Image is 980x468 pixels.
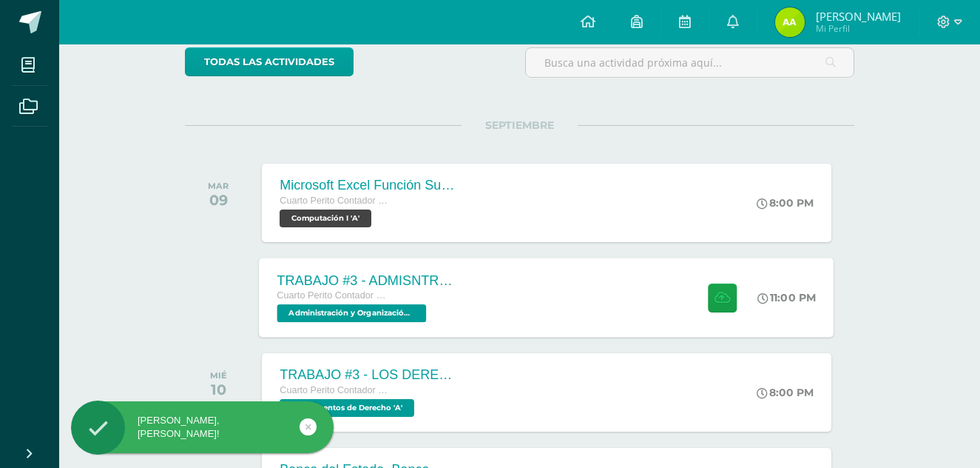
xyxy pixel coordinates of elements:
[816,9,901,24] span: [PERSON_NAME]
[280,210,371,227] span: Computación I 'A'
[462,118,578,132] span: SEPTIEMBRE
[758,291,817,304] div: 11:00 PM
[210,381,227,398] div: 10
[280,385,391,395] span: Cuarto Perito Contador con Orientación en Computación
[280,367,457,383] div: TRABAJO #3 - LOS DERECHOS HUMANOS
[277,273,456,288] div: TRABAJO #3 - ADMISNTRACIÓN PÚBLICA
[210,370,227,381] div: MIÉ
[280,399,414,417] span: Fundamentos de Derecho 'A'
[526,48,854,77] input: Busca una actividad próxima aquí...
[277,290,390,301] span: Cuarto Perito Contador con Orientación en Computación
[208,191,229,209] div: 09
[757,386,814,399] div: 8:00 PM
[71,414,334,441] div: [PERSON_NAME], [PERSON_NAME]!
[277,304,427,322] span: Administración y Organización de Oficina 'A'
[208,181,229,191] div: MAR
[185,47,354,76] a: todas las Actividades
[757,196,814,210] div: 8:00 PM
[816,22,901,35] span: Mi Perfil
[280,178,457,193] div: Microsoft Excel Función Sumar.Si.conjunto
[775,7,805,37] img: 760dcc1ed53ca33840946989987cded5.png
[280,195,391,206] span: Cuarto Perito Contador con Orientación en Computación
